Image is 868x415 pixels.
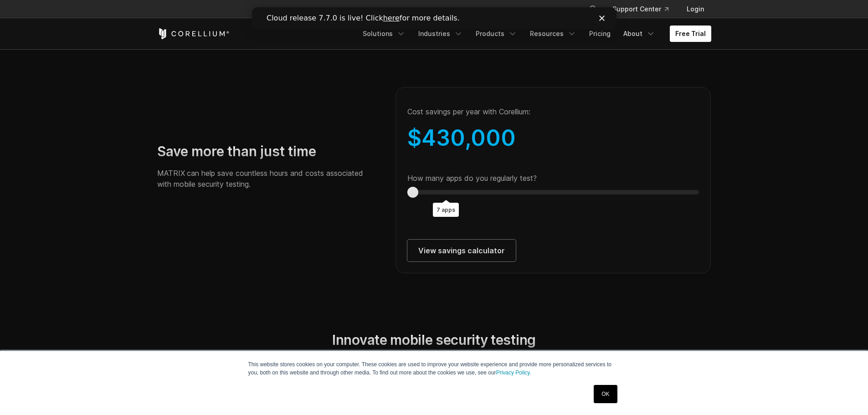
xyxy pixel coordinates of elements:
[157,143,377,160] h2: Save more than just time
[407,240,516,261] a: View savings calculator
[407,174,537,183] label: How many apps do you regularly test?
[157,28,230,39] a: Corellium Home
[413,26,468,42] a: Industries
[585,1,601,17] button: Search
[252,332,616,348] h2: Innovate mobile security testing
[470,26,523,42] a: Products
[248,360,620,377] p: This website stores cookies on your computer. These cookies are used to improve your website expe...
[584,26,616,42] a: Pricing
[347,8,356,14] div: Close
[252,7,616,29] iframe: Intercom live chat banner
[679,1,711,17] a: Login
[670,26,711,42] a: Free Trial
[618,26,661,42] a: About
[421,124,516,151] span: 430,000
[407,106,699,117] p: Cost savings per year with Corellium:
[407,124,699,152] div: $
[496,369,531,376] a: Privacy Policy.
[357,26,711,42] div: Navigation Menu
[594,385,617,403] a: OK
[433,203,459,217] output: 7 apps
[357,26,411,42] a: Solutions
[578,1,711,17] div: Navigation Menu
[605,1,676,17] a: Support Center
[157,168,377,190] p: MATRIX can help save countless hours and costs associated with mobile security testing.
[524,26,582,42] a: Resources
